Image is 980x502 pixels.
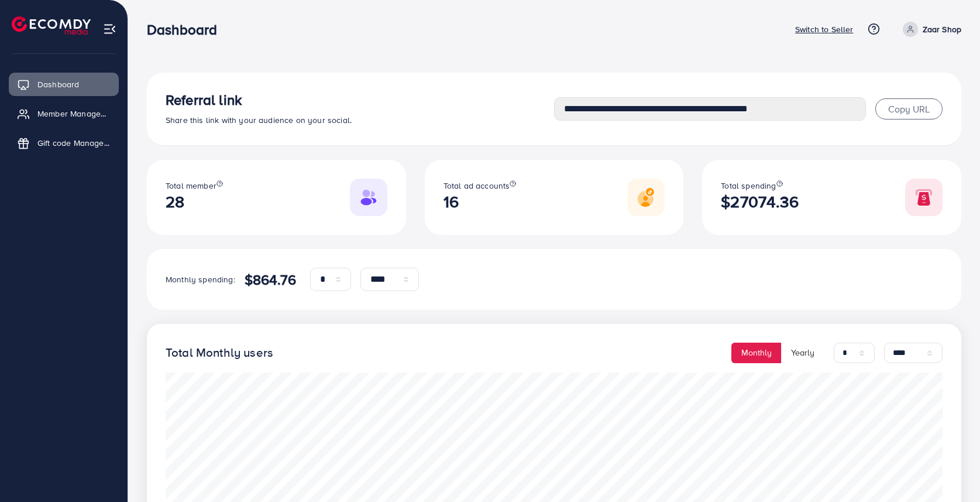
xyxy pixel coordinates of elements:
[721,192,798,211] h2: $27074.36
[103,22,116,36] img: menu
[923,22,961,36] p: Zaar Shop
[166,180,216,192] span: Total member
[627,179,665,216] img: Responsive image
[888,103,930,115] span: Copy URL
[721,180,776,192] span: Total spending
[166,272,235,286] p: Monthly spending:
[245,271,296,288] h4: $864.76
[166,346,273,360] h4: Total Monthly users
[12,16,91,35] img: logo
[147,21,226,38] h3: Dashboard
[443,180,510,192] span: Total ad accounts
[875,98,943,119] button: Copy URL
[9,131,119,155] a: Gift code Management
[443,192,517,211] h2: 16
[37,137,110,149] span: Gift code Management
[37,108,110,119] span: Member Management
[898,22,961,37] a: Zaar Shop
[731,343,782,363] button: Monthly
[166,91,554,108] h3: Referral link
[166,114,352,126] span: Share this link with your audience on your social.
[166,192,223,211] h2: 28
[9,73,119,96] a: Dashboard
[350,179,387,216] img: Responsive image
[905,179,943,216] img: Responsive image
[795,22,854,36] p: Switch to Seller
[37,78,79,90] span: Dashboard
[781,343,824,363] button: Yearly
[9,102,119,125] a: Member Management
